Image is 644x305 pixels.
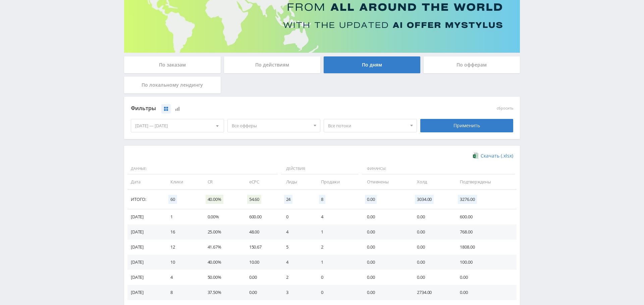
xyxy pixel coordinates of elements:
button: сбросить [497,106,513,111]
a: Скачать (.xlsx) [473,152,513,159]
td: [DATE] [127,239,164,255]
td: 10 [164,255,201,270]
td: 41.67% [201,239,243,255]
td: 50.00% [201,270,243,285]
td: Дата [127,174,164,189]
td: 768.00 [453,224,517,239]
td: eCPC [243,174,279,189]
td: 25.00% [201,224,243,239]
td: 0.00 [243,285,279,300]
td: [DATE] [127,270,164,285]
span: Данные: [127,163,278,175]
td: 1808.00 [453,239,517,255]
span: 60 [168,195,177,204]
td: Итого: [127,190,164,209]
div: По заказам [124,56,221,73]
span: 3034.00 [415,195,434,204]
td: 0.00 [410,239,453,255]
span: Скачать (.xlsx) [481,153,513,159]
td: 0.00 [410,209,453,224]
td: 0 [279,209,315,224]
img: xlsx [473,152,479,159]
span: 0.00 [365,195,377,204]
td: [DATE] [127,224,164,239]
span: 54.60 [247,195,261,204]
div: [DATE] — [DATE] [131,119,224,132]
td: 0.00 [410,255,453,270]
td: [DATE] [127,209,164,224]
div: По дням [324,56,420,73]
td: 1 [314,224,360,239]
td: 3 [279,285,315,300]
td: 0.00 [243,270,279,285]
td: 12 [164,239,201,255]
td: 40.00% [201,255,243,270]
span: 40.00% [206,195,223,204]
td: 16 [164,224,201,239]
td: CR [201,174,243,189]
td: [DATE] [127,255,164,270]
span: Действия: [281,163,359,175]
td: 0.00 [360,285,410,300]
div: Фильтры [131,103,417,114]
td: 0.00% [201,209,243,224]
td: 0 [314,285,360,300]
td: 0.00 [360,255,410,270]
td: 4 [279,224,315,239]
td: Продажи [314,174,360,189]
span: Финансы: [362,163,515,175]
td: 8 [164,285,201,300]
td: 0.00 [360,270,410,285]
td: 37.50% [201,285,243,300]
td: 600.00 [243,209,279,224]
td: Лиды [279,174,315,189]
td: 150.67 [243,239,279,255]
td: 5 [279,239,315,255]
td: 0.00 [360,224,410,239]
td: 1 [164,209,201,224]
td: [DATE] [127,285,164,300]
td: 0.00 [360,239,410,255]
td: 4 [314,209,360,224]
span: Все офферы [232,119,310,132]
div: По локальному лендингу [124,77,221,93]
div: По офферам [424,56,520,73]
td: 2 [279,270,315,285]
span: 8 [319,195,325,204]
span: Все потоки [328,119,407,132]
td: 0.00 [360,209,410,224]
td: 0.00 [410,224,453,239]
td: 0 [314,270,360,285]
td: 2 [314,239,360,255]
td: 48.00 [243,224,279,239]
td: 2734.00 [410,285,453,300]
td: 4 [279,255,315,270]
td: Подтверждены [453,174,517,189]
td: Клики [164,174,201,189]
span: 3276.00 [458,195,477,204]
div: По действиям [224,56,321,73]
td: 600.00 [453,209,517,224]
td: Отменены [360,174,410,189]
td: 10.00 [243,255,279,270]
td: 1 [314,255,360,270]
td: 4 [164,270,201,285]
div: Применить [420,119,514,132]
td: 0.00 [453,285,517,300]
td: Холд [410,174,453,189]
td: 0.00 [410,270,453,285]
td: 0.00 [453,270,517,285]
span: 24 [284,195,293,204]
td: 100.00 [453,255,517,270]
